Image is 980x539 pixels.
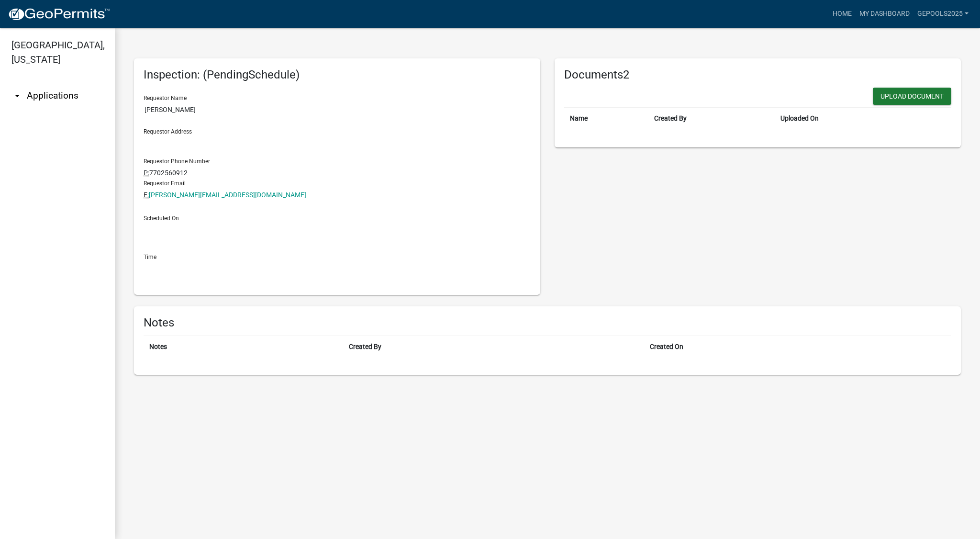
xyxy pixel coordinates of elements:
[144,129,192,135] label: Requestor Address
[873,88,951,107] wm-modal-confirm: New Document
[873,88,951,105] button: Upload Document
[648,108,775,130] th: Created By
[343,336,644,358] th: Created By
[144,316,951,330] h6: Notes
[829,5,856,23] a: Home
[775,108,918,130] th: Uploaded On
[144,126,531,200] div: 7702560912
[644,336,951,358] th: Created On
[149,191,306,199] a: [PERSON_NAME][EMAIL_ADDRESS][DOMAIN_NAME]
[144,336,343,358] th: Notes
[564,108,648,130] th: Name
[144,169,149,177] abbr: Phone
[144,191,149,199] abbr: Email
[144,180,186,186] label: Requestor Email
[144,68,531,82] h6: Inspection: (PendingSchedule)
[11,90,23,101] i: arrow_drop_down
[856,5,913,23] a: My Dashboard
[564,68,951,82] h6: Documents2
[913,5,972,23] a: gepools2025
[144,158,210,164] label: Requestor Phone Number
